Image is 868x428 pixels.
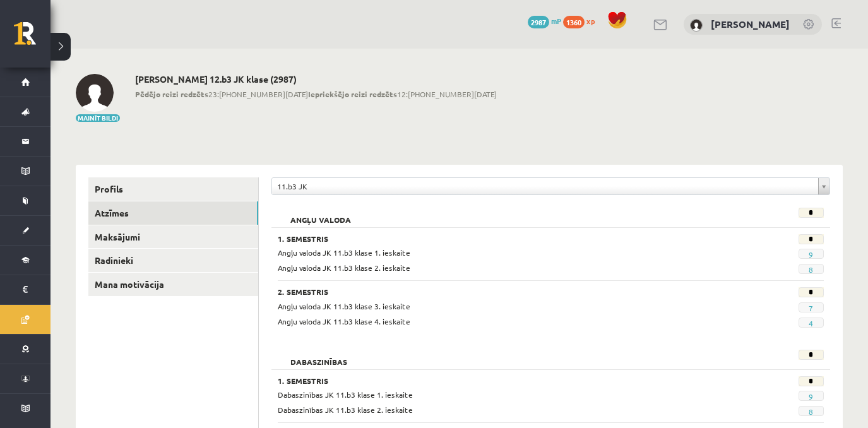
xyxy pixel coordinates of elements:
a: 8 [809,407,813,417]
span: Angļu valoda JK 11.b3 klase 4. ieskaite [278,316,410,326]
img: Milana Požarņikova [690,19,703,32]
span: Angļu valoda JK 11.b3 klase 1. ieskaite [278,247,410,258]
span: mP [551,16,561,26]
h3: 2. Semestris [278,287,730,296]
a: 8 [809,265,813,275]
a: 11.b3 JK [272,178,829,194]
b: Pēdējo reizi redzēts [135,89,208,99]
span: 2987 [528,16,549,28]
a: Profils [88,177,258,201]
a: 4 [809,318,813,328]
h2: [PERSON_NAME] 12.b3 JK klase (2987) [135,74,497,85]
span: Angļu valoda JK 11.b3 klase 2. ieskaite [278,263,410,273]
h2: Dabaszinības [278,350,360,362]
h3: 1. Semestris [278,234,730,243]
span: Angļu valoda JK 11.b3 klase 3. ieskaite [278,301,410,311]
a: 9 [809,249,813,259]
span: 1360 [563,16,585,28]
span: xp [586,16,595,26]
a: Rīgas 1. Tālmācības vidusskola [14,22,51,54]
a: Mana motivācija [88,273,258,296]
span: Dabaszinības JK 11.b3 klase 1. ieskaite [278,389,413,400]
a: 2987 mP [528,16,561,26]
a: 7 [809,303,813,313]
span: 11.b3 JK [277,178,813,194]
a: Radinieki [88,249,258,272]
a: [PERSON_NAME] [711,18,790,30]
img: Milana Požarņikova [76,74,114,112]
button: Mainīt bildi [76,114,120,122]
b: Iepriekšējo reizi redzēts [308,89,397,99]
a: 1360 xp [563,16,601,26]
span: Dabaszinības JK 11.b3 klase 2. ieskaite [278,405,413,415]
a: Atzīmes [88,201,258,225]
h3: 1. Semestris [278,376,730,385]
a: Maksājumi [88,225,258,249]
a: 9 [809,391,813,401]
h2: Angļu valoda [278,208,364,220]
span: 23:[PHONE_NUMBER][DATE] 12:[PHONE_NUMBER][DATE] [135,88,497,100]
